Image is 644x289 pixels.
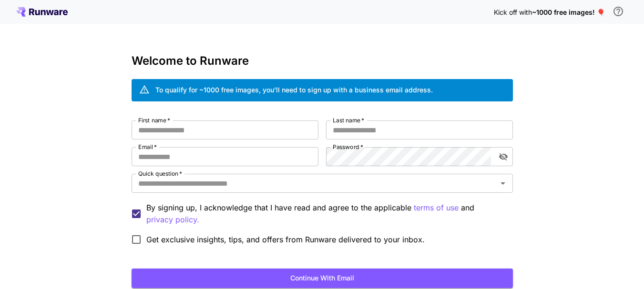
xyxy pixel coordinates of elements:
button: toggle password visibility [495,148,512,165]
p: privacy policy. [146,214,199,226]
button: Continue with email [132,269,513,288]
label: Last name [333,116,364,124]
span: ~1000 free images! 🎈 [532,8,605,16]
p: By signing up, I acknowledge that I have read and agree to the applicable and [146,202,505,226]
span: Kick off with [494,8,532,16]
button: Open [496,177,510,190]
label: Password [333,143,363,151]
label: First name [138,116,170,124]
button: By signing up, I acknowledge that I have read and agree to the applicable and privacy policy. [414,202,459,214]
label: Quick question [138,169,182,178]
label: Email [138,143,157,151]
button: By signing up, I acknowledge that I have read and agree to the applicable terms of use and [146,214,199,226]
span: Get exclusive insights, tips, and offers from Runware delivered to your inbox. [146,234,425,245]
button: In order to qualify for free credit, you need to sign up with a business email address and click ... [609,2,628,21]
div: To qualify for ~1000 free images, you’ll need to sign up with a business email address. [155,85,433,95]
p: terms of use [414,202,459,214]
h3: Welcome to Runware [132,54,513,68]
